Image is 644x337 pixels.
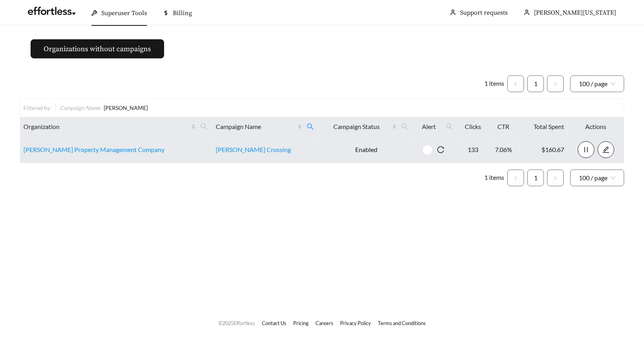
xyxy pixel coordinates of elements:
[322,122,391,131] span: Campaign Status
[432,146,449,153] span: reload
[398,120,412,133] span: search
[23,104,55,112] div: Filtered by:
[340,320,371,326] a: Privacy Policy
[598,141,614,158] button: edit
[484,75,504,92] li: 1 items
[216,122,296,131] span: Campaign Name
[513,82,518,87] span: left
[60,104,101,111] span: Campaign Name :
[319,137,414,163] td: Enabled
[304,120,317,133] span: search
[401,123,408,130] span: search
[547,75,564,92] button: right
[44,44,151,54] span: Organizations without campaigns
[293,320,309,326] a: Pricing
[432,141,449,158] button: reload
[570,169,624,186] div: Page Size
[484,169,504,186] li: 1 items
[443,120,456,133] span: search
[507,75,524,92] button: left
[598,146,614,153] span: edit
[534,9,616,17] span: [PERSON_NAME][US_STATE]
[578,141,594,158] button: pause
[197,120,211,133] span: search
[417,122,441,131] span: Alert
[173,9,192,17] span: Billing
[568,117,624,137] th: Actions
[579,76,615,92] span: 100 / page
[23,146,164,153] a: [PERSON_NAME] Property Management Company
[513,176,518,181] span: left
[200,123,207,130] span: search
[527,75,544,92] li: 1
[579,170,615,186] span: 100 / page
[507,169,524,186] button: left
[101,9,147,17] span: Superuser Tools
[104,104,148,111] span: [PERSON_NAME]
[519,117,568,137] th: Total Spent
[528,170,543,186] a: 1
[488,137,519,163] td: 7.06%
[219,320,255,326] span: © 2025 Effortless
[446,123,453,130] span: search
[578,146,594,153] span: pause
[547,169,564,186] li: Next Page
[216,146,291,153] a: [PERSON_NAME] Crossing
[598,146,614,153] a: edit
[547,169,564,186] button: right
[23,122,190,131] span: Organization
[378,320,426,326] a: Terms and Conditions
[458,117,488,137] th: Clicks
[315,320,333,326] a: Careers
[528,76,543,92] a: 1
[307,123,314,130] span: search
[519,137,568,163] td: $160.67
[570,75,624,92] div: Page Size
[527,169,544,186] li: 1
[553,82,558,87] span: right
[460,9,508,17] a: Support requests
[547,75,564,92] li: Next Page
[458,137,488,163] td: 133
[507,169,524,186] li: Previous Page
[488,117,519,137] th: CTR
[507,75,524,92] li: Previous Page
[31,39,164,58] button: Organizations without campaigns
[262,320,286,326] a: Contact Us
[553,176,558,181] span: right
